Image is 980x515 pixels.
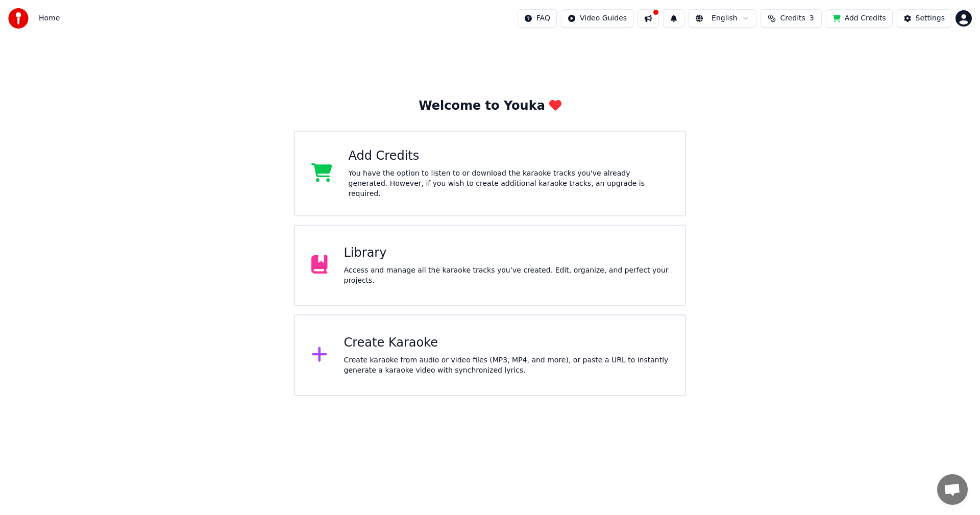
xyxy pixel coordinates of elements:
div: 채팅 열기 [937,474,968,505]
div: Create Karaoke [344,335,669,351]
button: Add Credits [826,9,893,28]
span: Home [39,13,60,23]
button: Video Guides [561,9,633,28]
div: Create karaoke from audio or video files (MP3, MP4, and more), or paste a URL to instantly genera... [344,355,669,376]
div: Settings [916,13,945,23]
div: Access and manage all the karaoke tracks you’ve created. Edit, organize, and perfect your projects. [344,265,669,286]
div: Welcome to Youka [419,98,561,114]
div: Library [344,245,669,261]
img: youka [8,8,29,29]
nav: breadcrumb [39,13,60,23]
button: Settings [897,9,951,28]
div: Add Credits [349,148,669,164]
button: FAQ [518,9,557,28]
span: 3 [810,13,814,23]
button: Credits3 [761,9,822,28]
div: You have the option to listen to or download the karaoke tracks you've already generated. However... [349,168,669,199]
span: Credits [780,13,805,23]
